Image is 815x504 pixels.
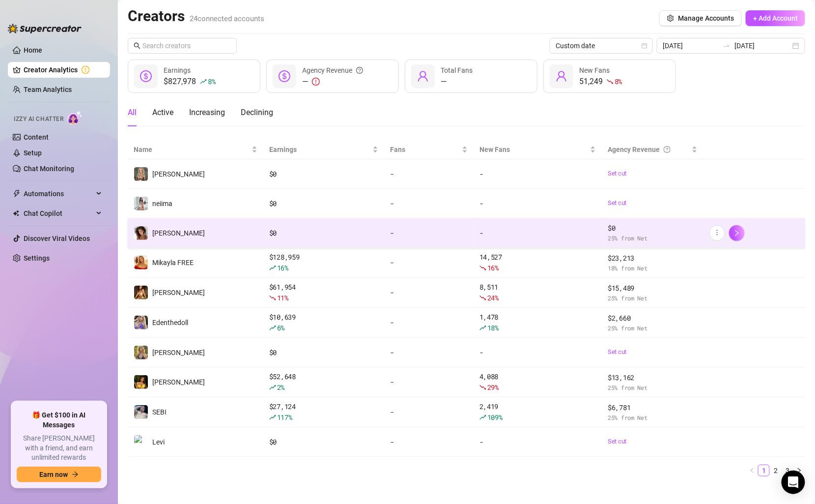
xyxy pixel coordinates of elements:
[664,144,671,155] span: question-circle
[729,225,745,241] a: right
[723,42,731,50] span: to
[608,294,698,303] span: 25 % from Net
[487,383,499,392] span: 29 %
[24,235,90,242] a: Discover Viral Videos
[134,435,148,449] img: Levi
[608,144,690,155] div: Agency Revenue
[678,14,734,22] span: Manage Accounts
[556,38,647,53] span: Custom date
[152,349,205,356] span: [PERSON_NAME]
[269,198,378,209] div: $ 0
[128,140,263,159] th: Name
[479,414,486,421] span: rise
[384,140,474,159] th: Fans
[659,10,742,26] button: Manage Accounts
[269,325,276,331] span: rise
[390,437,468,447] div: -
[302,65,363,76] div: Agency Revenue
[417,70,429,82] span: user
[13,210,19,217] img: Chat Copilot
[770,465,781,476] a: 2
[608,223,698,234] span: $ 0
[723,42,731,50] span: swap-right
[269,252,378,273] div: $ 128,959
[190,14,264,23] span: 24 connected accounts
[642,43,647,49] span: calendar
[356,65,363,76] span: question-circle
[269,295,276,301] span: fall
[390,407,468,417] div: -
[263,140,384,159] th: Earnings
[667,15,674,22] span: setting
[189,107,225,119] div: Increasing
[128,7,264,26] h2: Creators
[390,317,468,328] div: -
[152,408,167,416] span: SEBI
[277,383,284,392] span: 2 %
[608,413,698,422] span: 25 % from Net
[269,384,276,391] span: rise
[608,383,698,392] span: 25 % from Net
[39,471,68,478] span: Earn now
[608,253,698,264] span: $ 23,213
[134,197,148,210] img: neiima
[152,170,205,178] span: [PERSON_NAME]
[479,169,596,179] div: -
[608,283,698,294] span: $ 15,489
[479,198,596,209] div: -
[269,265,276,271] span: rise
[24,86,72,93] a: Team Analytics
[24,165,74,173] a: Chat Monitoring
[608,347,698,357] a: Set cut
[302,76,363,88] div: —
[312,78,320,86] span: exclamation-circle
[269,371,378,393] div: $ 52,648
[269,228,378,238] div: $ 0
[269,414,276,421] span: rise
[200,78,207,85] span: rise
[17,467,101,482] button: Earn nowarrow-right
[734,40,790,51] input: End date
[793,465,805,476] li: Next Page
[269,347,378,358] div: $ 0
[479,437,596,447] div: -
[24,254,50,262] a: Settings
[241,107,273,119] div: Declining
[152,259,194,267] span: Mikayla FREE
[67,111,83,125] img: AI Chatter
[72,471,79,478] span: arrow-right
[487,323,499,332] span: 18 %
[759,465,769,476] a: 1
[390,257,468,268] div: -
[164,66,191,74] span: Earnings
[208,77,215,86] span: 8 %
[796,468,802,474] span: right
[607,78,614,85] span: fall
[479,312,596,333] div: 1,478
[579,66,610,74] span: New Fans
[152,319,188,326] span: Edenthedoll
[714,229,721,236] span: more
[479,371,596,393] div: 4,088
[152,438,165,446] span: Levi
[479,228,596,238] div: -
[441,76,473,88] div: —
[134,346,148,359] img: Jess
[24,206,93,221] span: Chat Copilot
[608,313,698,324] span: $ 2,660
[441,66,473,74] span: Total Fans
[128,107,137,119] div: All
[8,24,82,33] img: logo-BBDzfeDw.svg
[782,465,793,476] li: 3
[269,144,370,155] span: Earnings
[24,186,93,202] span: Automations
[17,434,101,463] span: Share [PERSON_NAME] with a friend, and earn unlimited rewards
[474,140,602,159] th: New Fans
[487,263,499,272] span: 16 %
[733,230,740,237] span: right
[608,372,698,383] span: $ 13,162
[17,411,101,430] span: 🎁 Get $100 in AI Messages
[152,289,205,296] span: [PERSON_NAME]
[487,413,503,422] span: 109 %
